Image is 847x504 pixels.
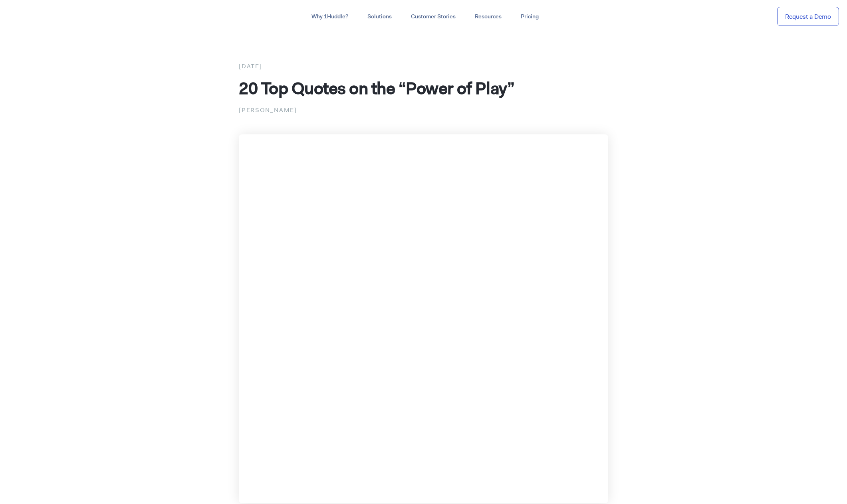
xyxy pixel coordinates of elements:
[358,10,401,24] a: Solutions
[239,105,608,115] p: [PERSON_NAME]
[511,10,548,24] a: Pricing
[239,61,608,71] div: [DATE]
[777,7,839,26] a: Request a Demo
[465,10,511,24] a: Resources
[302,10,358,24] a: Why 1Huddle?
[239,77,514,99] span: 20 Top Quotes on the “Power of Play”
[401,10,465,24] a: Customer Stories
[8,9,65,24] img: ...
